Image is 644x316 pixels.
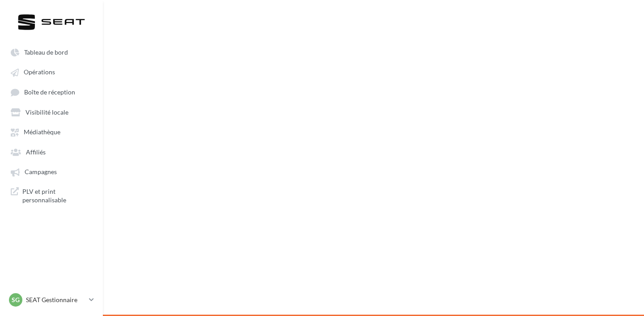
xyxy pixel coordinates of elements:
[5,124,97,140] a: Médiathèque
[25,108,68,116] span: Visibilité locale
[24,88,75,96] span: Boîte de réception
[24,48,68,56] span: Tableau de bord
[7,291,96,308] a: SG SEAT Gestionnaire
[26,148,46,156] span: Affiliés
[24,68,55,76] span: Opérations
[24,128,60,136] span: Médiathèque
[5,64,97,80] a: Opérations
[25,168,57,176] span: Campagnes
[5,44,97,60] a: Tableau de bord
[5,84,97,100] a: Boîte de réception
[5,184,97,208] a: PLV et print personnalisable
[22,187,92,205] span: PLV et print personnalisable
[12,295,20,304] span: SG
[5,104,97,120] a: Visibilité locale
[5,144,97,160] a: Affiliés
[5,163,97,179] a: Campagnes
[26,295,85,304] p: SEAT Gestionnaire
